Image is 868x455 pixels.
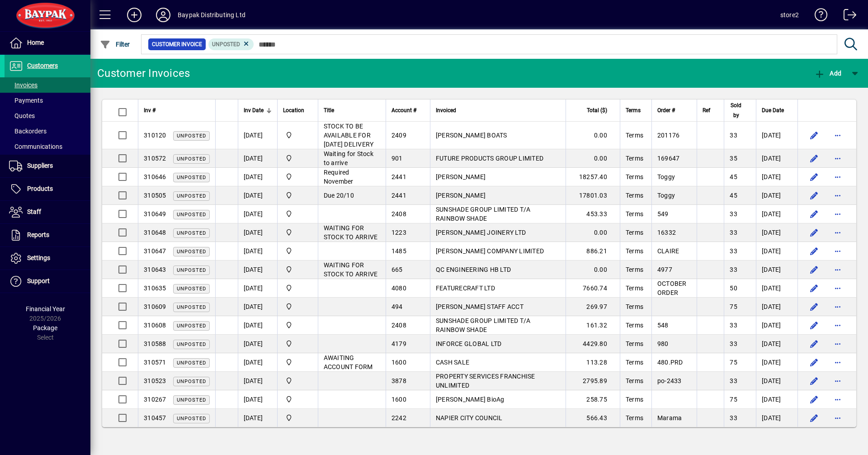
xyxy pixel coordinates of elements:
[730,377,737,384] span: 33
[283,283,312,293] span: Baypak - Onekawa
[27,231,49,238] span: Reports
[730,173,737,180] span: 45
[756,149,797,168] td: [DATE]
[5,108,90,123] a: Quotes
[5,155,90,177] a: Suppliers
[657,340,669,347] span: 980
[283,105,304,115] span: Location
[238,242,277,261] td: [DATE]
[807,188,821,203] button: Edit
[756,316,797,335] td: [DATE]
[283,227,312,237] span: Baypak - Onekawa
[730,229,737,236] span: 33
[97,66,190,81] div: Customer Invoices
[830,392,845,407] button: More options
[730,155,737,162] span: 35
[626,377,643,384] span: Terms
[830,299,845,314] button: More options
[33,324,57,332] span: Package
[392,396,406,403] span: 1600
[626,303,643,310] span: Terms
[436,132,507,139] span: [PERSON_NAME] BOATS
[392,322,406,329] span: 2408
[392,303,403,310] span: 494
[756,335,797,353] td: [DATE]
[730,414,737,422] span: 33
[283,394,312,404] span: Baypak - Onekawa
[756,261,797,279] td: [DATE]
[392,284,406,292] span: 4080
[703,105,710,115] span: Ref
[208,38,254,50] mat-chip: Customer Invoice Status: Unposted
[283,413,312,423] span: Baypak - Onekawa
[756,168,797,186] td: [DATE]
[626,396,643,403] span: Terms
[830,281,845,295] button: More options
[144,340,166,347] span: 310588
[566,205,620,223] td: 453.33
[9,128,47,135] span: Backorders
[26,305,65,313] span: Financial Year
[626,210,643,218] span: Terms
[238,298,277,316] td: [DATE]
[144,173,166,180] span: 310646
[730,396,737,403] span: 75
[566,186,620,205] td: 17801.03
[626,266,643,273] span: Terms
[566,279,620,298] td: 7660.74
[566,409,620,427] td: 566.43
[283,376,312,386] span: Baypak - Onekawa
[238,316,277,335] td: [DATE]
[830,355,845,370] button: More options
[566,353,620,372] td: 113.28
[657,155,680,162] span: 169647
[238,205,277,223] td: [DATE]
[807,318,821,332] button: Edit
[730,247,737,255] span: 33
[283,105,312,115] div: Location
[9,97,43,104] span: Payments
[144,155,166,162] span: 310572
[144,359,166,366] span: 310571
[762,105,784,115] span: Due Date
[283,339,312,349] span: Baypak - Onekawa
[283,209,312,219] span: Baypak - Onekawa
[144,322,166,329] span: 310608
[392,266,403,273] span: 665
[657,266,672,273] span: 4977
[626,340,643,347] span: Terms
[830,262,845,277] button: More options
[436,359,469,366] span: CASH SALE
[144,414,166,422] span: 310457
[657,173,675,180] span: Toggy
[762,105,792,115] div: Due Date
[436,247,544,255] span: [PERSON_NAME] COMPANY LIMITED
[756,353,797,372] td: [DATE]
[808,2,828,31] a: Knowledge Base
[283,190,312,200] span: Baypak - Onekawa
[566,149,620,168] td: 0.00
[830,244,845,258] button: More options
[324,105,380,115] div: Title
[238,390,277,409] td: [DATE]
[807,299,821,314] button: Edit
[657,192,675,199] span: Toggy
[177,304,206,310] span: Unposted
[830,318,845,332] button: More options
[756,122,797,149] td: [DATE]
[324,169,354,185] span: Required November
[5,224,90,246] a: Reports
[807,244,821,258] button: Edit
[436,303,524,310] span: [PERSON_NAME] STAFF ACCT
[830,207,845,221] button: More options
[144,105,210,115] div: Inv #
[807,225,821,240] button: Edit
[566,390,620,409] td: 258.75
[324,224,378,241] span: WAITING FOR STOCK TO ARRIVE
[657,210,669,218] span: 549
[730,322,737,329] span: 33
[657,247,679,255] span: CLAIRE
[27,208,41,215] span: Staff
[837,2,857,31] a: Logout
[5,247,90,270] a: Settings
